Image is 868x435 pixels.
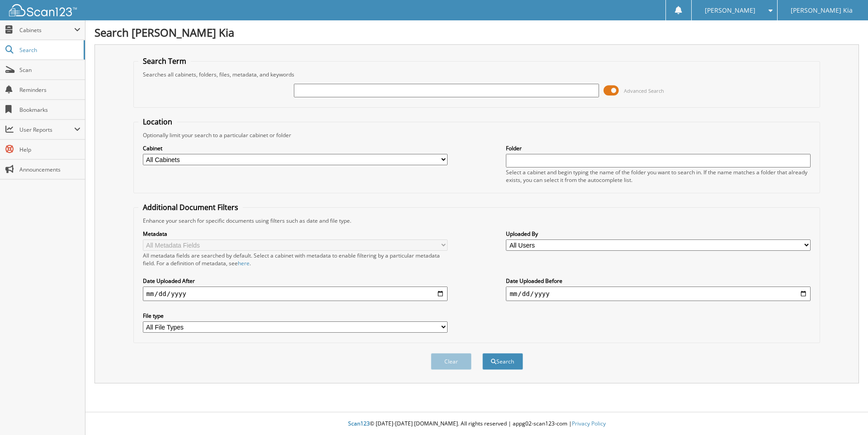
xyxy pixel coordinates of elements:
img: scan123-logo-white.svg [9,4,77,16]
legend: Additional Document Filters [138,202,243,212]
a: Privacy Policy [572,420,606,427]
label: Folder [506,144,811,152]
legend: Search Term [138,56,191,66]
label: File type [143,312,448,320]
span: Advanced Search [624,87,664,94]
span: Help [19,146,80,153]
label: Uploaded By [506,230,811,238]
button: Search [482,353,523,370]
span: Scan [19,66,80,74]
span: Reminders [19,86,80,94]
span: Cabinets [19,26,74,34]
legend: Location [138,117,177,127]
h1: Search [PERSON_NAME] Kia [94,25,859,40]
div: © [DATE]-[DATE] [DOMAIN_NAME]. All rights reserved | appg02-scan123-com | [85,413,868,435]
span: [PERSON_NAME] [705,8,755,13]
span: Search [19,46,79,54]
div: Enhance your search for specific documents using filters such as date and file type. [138,217,816,225]
div: Select a cabinet and begin typing the name of the folder you want to search in. If the name match... [506,168,811,184]
iframe: Chat Widget [823,392,868,435]
label: Cabinet [143,144,448,152]
span: Bookmarks [19,106,80,114]
input: end [506,287,811,301]
label: Metadata [143,230,448,238]
a: here [238,259,250,267]
label: Date Uploaded After [143,277,448,285]
label: Date Uploaded Before [506,277,811,285]
span: Scan123 [348,420,370,427]
div: All metadata fields are searched by default. Select a cabinet with metadata to enable filtering b... [143,252,448,267]
span: User Reports [19,126,74,134]
div: Optionally limit your search to a particular cabinet or folder [138,131,816,139]
span: [PERSON_NAME] Kia [791,8,853,13]
div: Searches all cabinets, folders, files, metadata, and keywords [138,71,816,78]
button: Clear [431,353,472,370]
input: start [143,287,448,301]
span: Announcements [19,166,80,173]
